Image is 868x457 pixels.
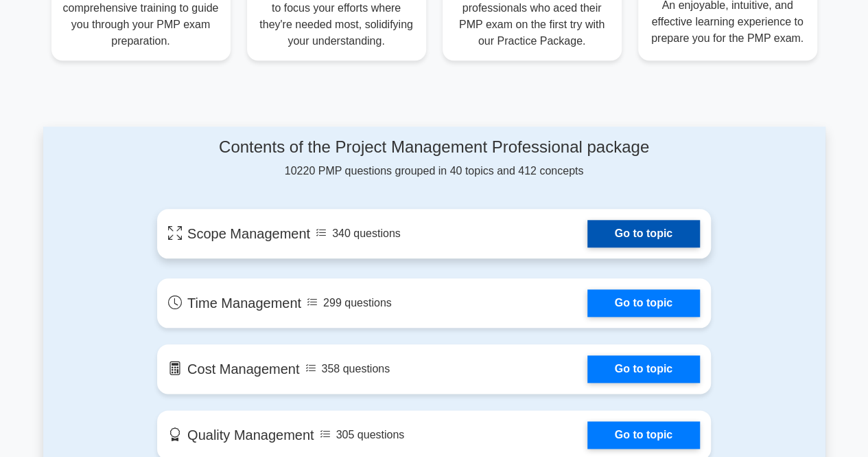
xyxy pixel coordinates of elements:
[157,137,711,179] div: 10220 PMP questions grouped in 40 topics and 412 concepts
[587,220,700,247] a: Go to topic
[157,137,711,157] h4: Contents of the Project Management Professional package
[587,355,700,383] a: Go to topic
[587,421,700,449] a: Go to topic
[587,289,700,317] a: Go to topic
